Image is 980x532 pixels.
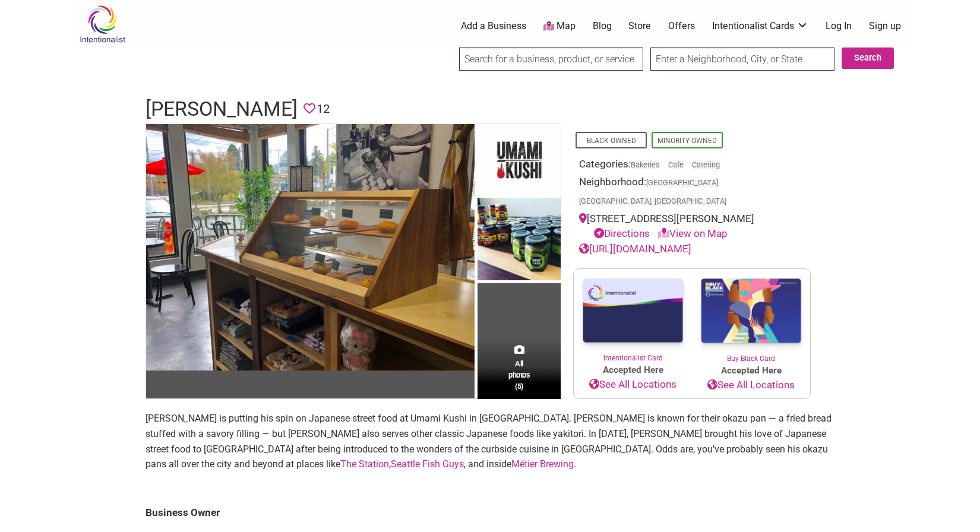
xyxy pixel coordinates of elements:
[146,95,298,123] h1: [PERSON_NAME]
[74,5,131,43] img: Intentionalist
[579,157,805,175] div: Categories:
[391,458,464,470] a: Seattle Fish Guys
[650,47,834,71] input: Enter a Neighborhood, City, or State
[461,20,526,33] a: Add a Business
[712,20,808,33] a: Intentionalist Cards
[692,160,720,169] a: Catering
[646,179,718,187] span: [GEOGRAPHIC_DATA]
[508,358,530,392] span: All photos (5)
[594,227,650,239] a: Directions
[317,100,330,118] span: 12
[574,269,692,363] a: Intentionalist Card
[826,20,852,33] a: Log In
[579,175,805,211] div: Neighborhood:
[543,20,576,33] a: Map
[579,211,805,242] div: [STREET_ADDRESS][PERSON_NAME]
[668,160,684,169] a: Cafe
[574,269,692,353] img: Intentionalist Card
[692,269,810,353] img: Buy Black Card
[574,363,692,377] span: Accepted Here
[692,378,810,393] a: See All Locations
[587,137,636,145] a: Black-Owned
[692,269,810,364] a: Buy Black Card
[628,20,651,33] a: Store
[459,47,643,71] input: Search for a business, product, or service
[692,364,810,378] span: Accepted Here
[579,243,691,255] a: [URL][DOMAIN_NAME]
[146,411,834,471] p: [PERSON_NAME] is putting his spin on Japanese street food at Umami Kushi in [GEOGRAPHIC_DATA]. [P...
[146,124,475,370] img: Umami Kushi
[340,458,389,470] a: The Station
[657,137,717,145] a: Minority-Owned
[593,20,612,33] a: Blog
[842,47,894,69] button: Search
[631,160,660,169] a: Bakeries
[511,458,574,470] a: Métier Brewing
[668,20,695,33] a: Offers
[869,20,901,33] a: Sign up
[574,377,692,392] a: See All Locations
[658,227,728,239] a: View on Map
[579,198,726,205] span: [GEOGRAPHIC_DATA], [GEOGRAPHIC_DATA]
